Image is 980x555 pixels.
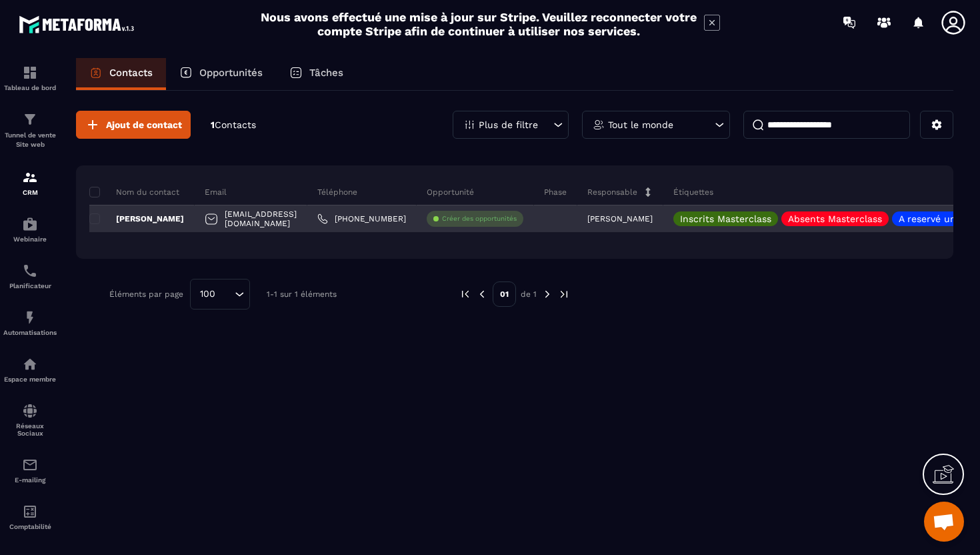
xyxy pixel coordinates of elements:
a: Tâches [276,58,357,90]
a: automationsautomationsAutomatisations [3,300,57,346]
a: [PHONE_NUMBER] [317,213,406,224]
p: Automatisations [3,329,57,336]
p: E-mailing [3,476,57,484]
a: accountantaccountantComptabilité [3,494,57,540]
input: Search for option [220,287,231,302]
p: 1-1 sur 1 éléments [267,290,337,299]
img: email [22,457,38,473]
p: Email [205,187,227,197]
a: Contacts [76,58,166,90]
p: Responsable [587,187,637,197]
span: 100 [195,287,220,302]
p: Réseaux Sociaux [3,422,57,437]
a: automationsautomationsEspace membre [3,346,57,393]
p: Inscrits Masterclass [680,214,771,223]
img: formation [22,111,38,127]
span: Ajout de contact [106,118,182,131]
p: Tableau de bord [3,84,57,91]
img: automations [22,310,38,326]
p: 01 [493,282,516,307]
a: social-networksocial-networkRéseaux Sociaux [3,393,57,447]
p: Tunnel de vente Site web [3,131,57,149]
img: scheduler [22,263,38,279]
a: emailemailE-mailing [3,447,57,494]
p: Tout le monde [608,120,673,129]
h2: Nous avons effectué une mise à jour sur Stripe. Veuillez reconnecter votre compte Stripe afin de ... [260,10,697,38]
img: prev [476,288,488,300]
p: [PERSON_NAME] [587,214,653,223]
p: Tâches [309,67,343,79]
div: Ouvrir le chat [924,502,964,542]
p: Comptabilité [3,523,57,530]
p: Nom du contact [89,187,179,197]
p: Créer des opportunités [442,214,517,223]
p: Opportunité [427,187,474,197]
img: logo [19,12,139,37]
img: formation [22,169,38,185]
a: formationformationTunnel de vente Site web [3,101,57,159]
p: Absents Masterclass [788,214,882,223]
p: Plus de filtre [479,120,538,129]
img: formation [22,65,38,81]
p: Phase [544,187,567,197]
p: 1 [211,119,256,131]
a: Opportunités [166,58,276,90]
img: next [541,288,553,300]
img: social-network [22,403,38,419]
p: Éléments par page [109,290,183,299]
div: Search for option [190,279,250,310]
p: Planificateur [3,282,57,290]
img: prev [459,288,471,300]
p: Étiquettes [673,187,713,197]
img: automations [22,216,38,232]
img: accountant [22,504,38,520]
img: automations [22,356,38,372]
p: Espace membre [3,376,57,383]
a: formationformationTableau de bord [3,55,57,101]
a: formationformationCRM [3,159,57,206]
p: Téléphone [317,187,357,197]
p: de 1 [521,289,537,300]
img: next [558,288,570,300]
a: automationsautomationsWebinaire [3,206,57,253]
p: [PERSON_NAME] [89,213,184,224]
p: CRM [3,189,57,196]
p: Opportunités [199,67,263,79]
p: Webinaire [3,235,57,243]
span: Contacts [215,119,256,130]
p: Contacts [109,67,153,79]
a: schedulerschedulerPlanificateur [3,253,57,300]
button: Ajout de contact [76,111,191,139]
